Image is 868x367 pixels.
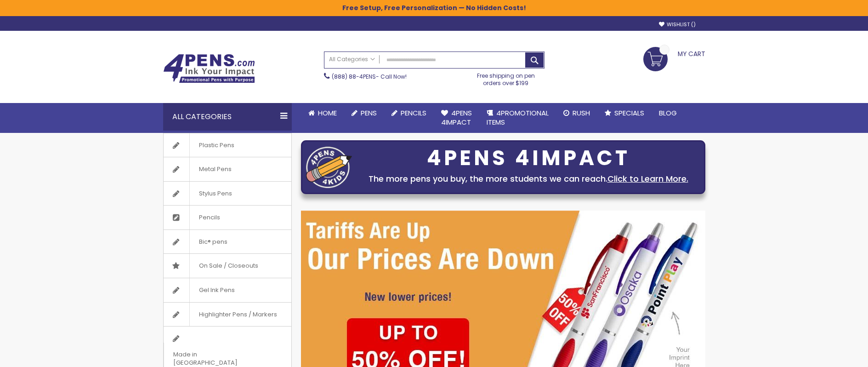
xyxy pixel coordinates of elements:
a: Plastic Pens [164,133,291,157]
span: Pencils [401,108,426,118]
span: Rush [573,108,590,118]
span: On Sale / Closeouts [189,254,267,278]
a: 4PROMOTIONALITEMS [479,103,556,133]
span: 4PROMOTIONAL ITEMS [487,108,549,127]
a: Gel Ink Pens [164,278,291,302]
div: Free shipping on pen orders over $199 [467,69,545,87]
img: 4Pens Custom Pens and Promotional Products [163,54,255,83]
a: On Sale / Closeouts [164,254,291,278]
span: Bic® pens [189,230,237,254]
a: Rush [556,103,597,123]
a: Home [301,103,344,123]
span: Home [318,108,337,118]
span: Metal Pens [189,157,241,181]
span: All Categories [329,56,375,63]
span: Specials [614,108,644,118]
span: Pens [361,108,377,118]
span: 4Pens 4impact [441,108,472,127]
a: 4Pens4impact [434,103,479,133]
span: Gel Ink Pens [189,278,244,302]
div: All Categories [163,103,292,131]
a: Pens [344,103,384,123]
a: Bic® pens [164,230,291,254]
span: Pencils [189,206,229,229]
span: Stylus Pens [189,182,241,206]
a: (888) 88-4PENS [332,73,376,80]
a: Click to Learn More. [607,173,688,184]
img: four_pen_logo.png [306,146,352,188]
span: - Call Now! [332,73,407,80]
a: Highlighter Pens / Markers [164,303,291,327]
a: Pencils [384,103,434,123]
a: Pencils [164,206,291,229]
a: Stylus Pens [164,182,291,206]
span: Highlighter Pens / Markers [189,303,286,327]
a: Metal Pens [164,157,291,181]
div: 4PENS 4IMPACT [357,149,700,168]
span: Plastic Pens [189,133,244,157]
span: Blog [659,108,677,118]
a: All Categories [324,52,380,67]
a: Blog [652,103,684,123]
a: Specials [597,103,652,123]
div: The more pens you buy, the more students we can reach. [357,172,700,185]
a: Wishlist [659,21,696,28]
